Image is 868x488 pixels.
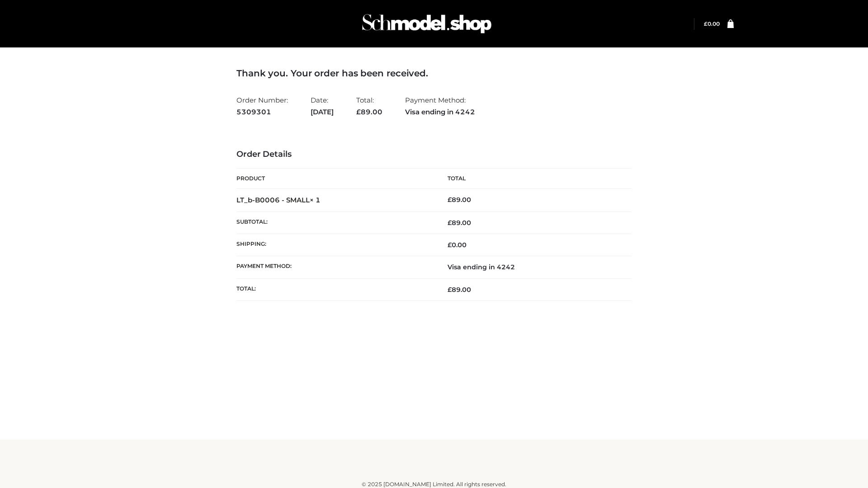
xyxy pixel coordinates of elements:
[236,278,434,300] th: Total:
[236,196,321,204] strong: LT_b-B0006 - SMALL
[405,106,475,118] strong: Visa ending in 4242
[236,169,434,189] th: Product
[448,219,471,227] span: 89.00
[356,108,361,116] span: £
[236,211,434,234] th: Subtotal:
[448,196,471,204] bdi: 89.00
[448,241,452,249] span: £
[448,196,452,204] span: £
[448,286,471,294] span: 89.00
[434,256,632,278] td: Visa ending in 4242
[356,92,382,120] li: Total:
[311,92,334,120] li: Date:
[434,169,632,189] th: Total
[236,256,434,278] th: Payment method:
[704,20,720,27] a: £0.00
[359,6,495,42] img: Schmodel Admin 964
[311,106,334,118] strong: [DATE]
[405,92,475,120] li: Payment Method:
[356,108,382,116] span: 89.00
[236,234,434,256] th: Shipping:
[236,106,288,118] strong: 5309301
[236,68,632,79] h3: Thank you. Your order has been received.
[448,286,452,294] span: £
[704,20,720,27] bdi: 0.00
[236,150,632,160] h3: Order Details
[448,241,467,249] bdi: 0.00
[236,92,288,120] li: Order Number:
[448,219,452,227] span: £
[310,196,321,204] strong: × 1
[704,20,708,27] span: £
